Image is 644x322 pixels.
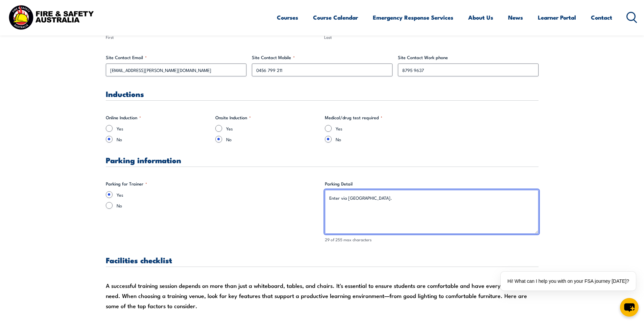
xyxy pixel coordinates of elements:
a: Contact [591,8,612,26]
a: Learner Portal [538,8,576,26]
h3: Parking information [106,156,539,164]
a: Course Calendar [313,8,358,26]
label: Yes [226,125,319,132]
div: Hi! What can I help you with on your FSA journey [DATE]? [501,272,636,291]
legend: Online Induction [106,114,141,121]
label: No [117,136,210,143]
label: Parking Detail [325,180,539,187]
a: Courses [277,8,298,26]
label: No [226,136,319,143]
label: No [336,136,429,143]
legend: Parking for Trainer [106,180,147,187]
label: No [117,202,319,209]
div: A successful training session depends on more than just a whiteboard, tables, and chairs. It's es... [106,280,539,311]
a: Emergency Response Services [373,8,453,26]
div: 29 of 255 max characters [325,237,539,243]
label: Site Contact Mobile [252,54,392,61]
label: Site Contact Email [106,54,246,61]
a: About Us [468,8,493,26]
label: First [106,34,320,41]
label: Yes [336,125,429,132]
button: chat-button [620,298,639,317]
h3: Facilities checklist [106,256,539,264]
label: Yes [117,191,319,198]
h3: Inductions [106,90,539,98]
legend: Medical/drug test required [325,114,382,121]
legend: Onsite Induction [215,114,251,121]
a: News [508,8,523,26]
label: Site Contact Work phone [398,54,539,61]
label: Last [324,34,539,41]
label: Yes [117,125,210,132]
